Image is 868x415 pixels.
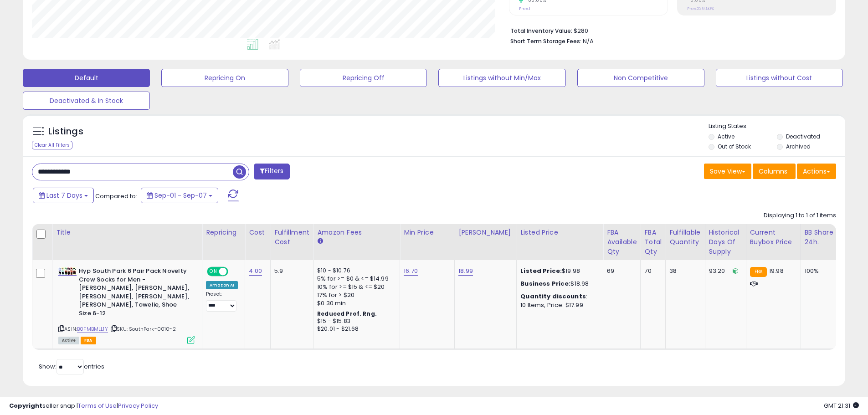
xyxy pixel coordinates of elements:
[9,402,158,410] div: seller snap | |
[254,164,289,179] button: Filters
[56,228,198,237] div: Title
[317,291,393,299] div: 17% for > $20
[161,69,288,87] button: Repricing On
[78,401,117,410] a: Terms of Use
[206,281,238,289] div: Amazon AI
[9,401,42,410] strong: Copyright
[404,228,451,237] div: Min Price
[141,188,218,203] button: Sep-01 - Sep-07
[438,69,565,87] button: Listings without Min/Max
[607,228,637,256] div: FBA Available Qty
[109,325,176,333] span: | SKU: SouthPark-0010-2
[48,125,83,138] h5: Listings
[786,143,811,150] label: Archived
[510,37,581,45] b: Short Term Storage Fees:
[317,267,393,275] div: $10 - $10.76
[249,266,262,276] a: 4.00
[750,228,797,247] div: Current Buybox Price
[46,191,82,200] span: Last 7 Days
[753,164,796,179] button: Columns
[718,143,751,150] label: Out of Stock
[300,69,427,87] button: Repricing Off
[709,122,845,131] p: Listing States:
[317,310,377,318] b: Reduced Prof. Rng.
[750,267,767,277] small: FBA
[32,141,72,149] div: Clear All Filters
[709,267,739,275] div: 93.20
[824,401,859,410] span: 2025-09-15 21:31 GMT
[206,291,238,312] div: Preset:
[317,318,393,325] div: $15 - $15.83
[23,69,150,87] button: Default
[704,164,751,179] button: Save View
[669,267,698,275] div: 38
[79,267,190,320] b: Hyp South Park 6 Pair Pack Novelty Crew Socks for Men - [PERSON_NAME], [PERSON_NAME], [PERSON_NAM...
[644,228,662,256] div: FBA Total Qty
[520,280,596,288] div: $18.98
[520,292,586,301] b: Quantity discounts
[759,167,787,176] span: Columns
[58,337,79,344] span: All listings currently available for purchase on Amazon
[23,92,150,110] button: Deactivated & In Stock
[81,337,96,344] span: FBA
[519,6,530,11] small: Prev: 1
[227,268,241,276] span: OFF
[274,267,306,275] div: 5.9
[718,133,734,140] label: Active
[154,191,207,200] span: Sep-01 - Sep-07
[317,275,393,283] div: 5% for >= $0 & <= $14.99
[709,228,742,256] div: Historical Days Of Supply
[716,69,843,87] button: Listings without Cost
[118,401,158,410] a: Privacy Policy
[520,279,570,288] b: Business Price:
[95,192,137,200] span: Compared to:
[583,37,594,46] span: N/A
[206,228,241,237] div: Repricing
[274,228,309,247] div: Fulfillment Cost
[786,133,820,140] label: Deactivated
[249,228,267,237] div: Cost
[520,267,596,275] div: $19.98
[607,267,633,275] div: 69
[458,228,513,237] div: [PERSON_NAME]
[510,25,829,36] li: $280
[520,292,596,301] div: :
[764,211,836,220] div: Displaying 1 to 1 of 1 items
[58,267,77,275] img: 41AGaeiFV1L._SL40_.jpg
[317,325,393,333] div: $20.01 - $21.68
[404,266,418,276] a: 16.70
[805,228,838,247] div: BB Share 24h.
[805,267,835,275] div: 100%
[669,228,701,247] div: Fulfillable Quantity
[577,69,704,87] button: Non Competitive
[458,266,473,276] a: 18.99
[317,228,396,237] div: Amazon Fees
[510,27,572,35] b: Total Inventory Value:
[644,267,658,275] div: 70
[58,267,195,343] div: ASIN:
[520,228,599,237] div: Listed Price
[520,301,596,309] div: 10 Items, Price: $17.99
[797,164,836,179] button: Actions
[317,299,393,307] div: $0.30 min
[39,362,104,371] span: Show: entries
[317,237,323,246] small: Amazon Fees.
[769,266,784,275] span: 19.98
[520,266,562,275] b: Listed Price:
[33,188,94,203] button: Last 7 Days
[208,268,219,276] span: ON
[687,6,714,11] small: Prev: 229.50%
[317,283,393,291] div: 10% for >= $15 & <= $20
[77,325,108,333] a: B0FMBMLL1Y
